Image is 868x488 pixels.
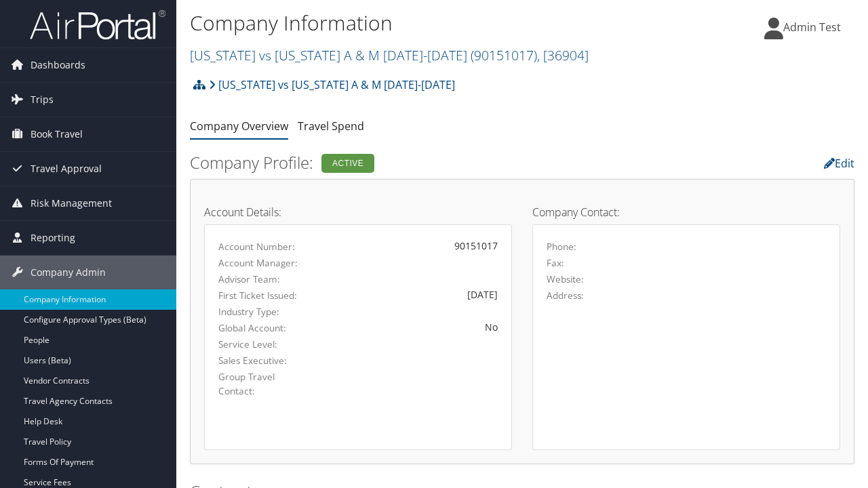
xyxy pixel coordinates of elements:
a: Travel Spend [298,119,364,134]
label: First Ticket Issued: [218,289,298,302]
label: Address: [547,289,584,302]
label: Phone: [547,240,576,253]
span: Admin Test [783,20,841,35]
a: [US_STATE] vs [US_STATE] A & M [DATE]-[DATE] [190,46,589,64]
span: Travel Approval [31,152,102,186]
label: Website: [547,272,584,286]
label: Fax: [547,256,564,270]
a: Company Overview [190,119,288,134]
span: Company Admin [31,256,106,289]
span: Dashboards [31,48,85,82]
label: Industry Type: [218,305,298,319]
span: Trips [31,83,54,117]
h4: Company Contact: [532,207,840,218]
span: Reporting [31,221,75,255]
div: Active [321,154,374,173]
h2: Company Profile: [190,151,626,174]
img: airportal-logo.png [30,9,165,41]
h4: Account Details: [204,207,512,218]
label: Global Account: [218,321,298,335]
label: Service Level: [218,338,298,351]
div: 90151017 [318,239,498,253]
h1: Company Information [190,9,633,37]
a: Admin Test [764,7,854,47]
div: [DATE] [318,287,498,302]
span: ( 90151017 ) [471,46,537,64]
span: Book Travel [31,117,83,151]
label: Advisor Team: [218,272,298,286]
label: Account Number: [218,240,298,253]
span: Risk Management [31,186,112,220]
a: [US_STATE] vs [US_STATE] A & M [DATE]-[DATE] [209,71,455,98]
div: No [318,320,498,334]
label: Group Travel Contact: [218,370,298,398]
span: , [ 36904 ] [537,46,589,64]
label: Sales Executive: [218,354,298,367]
label: Account Manager: [218,256,298,270]
a: Edit [824,156,854,171]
